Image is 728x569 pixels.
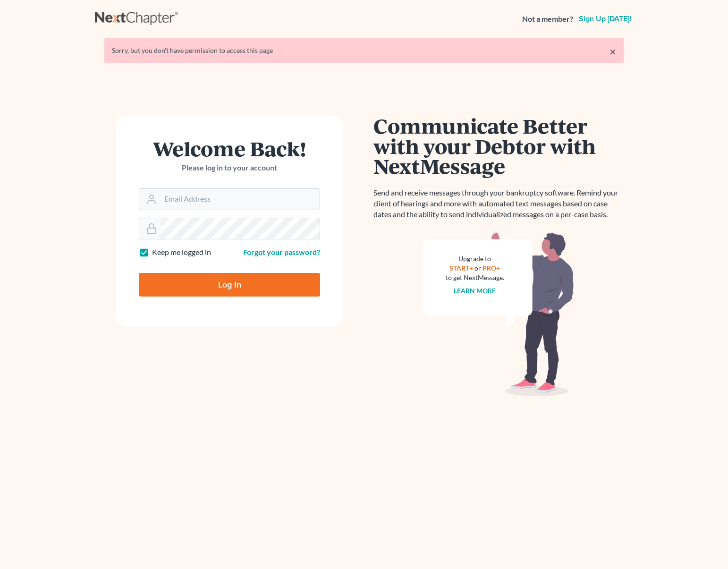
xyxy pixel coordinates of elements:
[373,116,624,176] h1: Communicate Better with your Debtor with NextMessage
[483,264,500,272] a: PRO+
[139,273,320,297] input: Log In
[446,273,504,282] div: to get NextMessage.
[152,247,211,258] label: Keep me logged in
[139,138,320,159] h1: Welcome Back!
[373,187,624,220] p: Send and receive messages through your bankruptcy software. Remind your client of hearings and mo...
[450,264,474,272] a: START+
[112,46,616,55] div: Sorry, but you don't have permission to access this page
[243,247,320,256] a: Forgot your password?
[522,14,573,25] strong: Not a member?
[139,162,320,173] p: Please log in to your account
[161,189,320,210] input: Email Address
[423,231,574,397] img: nextmessage_bg-59042aed3d76b12b5cd301f8e5b87938c9018125f34e5fa2b7a6b67550977c72.svg
[446,254,504,263] div: Upgrade to
[475,264,482,272] span: or
[609,46,616,57] a: ×
[577,15,633,23] a: Sign up [DATE]!
[454,287,496,295] a: Learn more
